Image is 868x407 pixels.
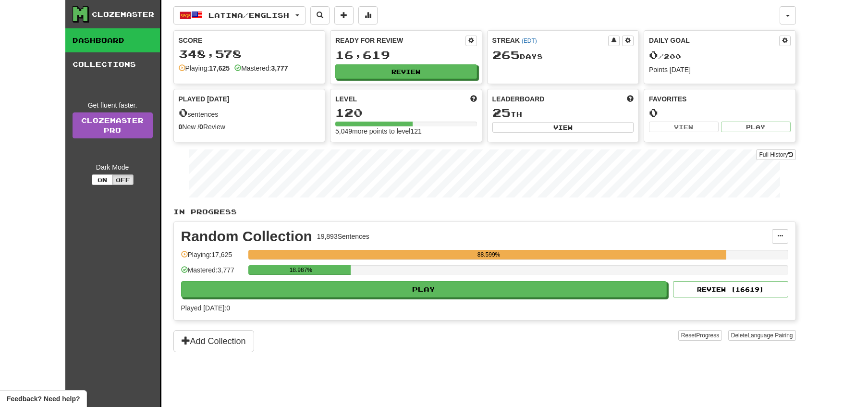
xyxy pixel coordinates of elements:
div: Playing: [179,63,230,73]
button: Play [181,281,667,297]
button: Play [721,122,791,132]
div: Mastered: [234,63,288,73]
button: Latina/English [173,6,306,25]
div: sentences [179,107,320,119]
div: Streak [492,36,609,45]
button: More stats [358,6,378,25]
span: Played [DATE]: 0 [181,304,230,312]
div: 16,619 [335,49,477,61]
button: ResetProgress [678,330,722,341]
div: 18.987% [251,265,351,275]
div: Score [179,36,320,45]
span: 25 [492,106,511,119]
span: 265 [492,48,520,62]
span: 0 [649,48,658,62]
div: Points [DATE] [649,65,791,74]
button: Search sentences [310,6,330,25]
div: 5,049 more points to level 121 [335,126,477,136]
div: Playing: 17,625 [181,250,244,266]
div: Ready for Review [335,36,465,45]
span: Latina / English [208,11,289,19]
div: Day s [492,49,634,62]
div: 348,578 [179,48,320,60]
button: Review (16619) [673,281,788,297]
strong: 0 [179,123,183,131]
span: Open feedback widget [7,394,80,404]
button: On [92,174,113,185]
div: Favorites [649,94,791,104]
span: 0 [179,106,188,119]
a: Dashboard [65,28,160,52]
div: 0 [649,107,791,119]
div: New / Review [179,122,320,132]
strong: 0 [199,123,203,131]
a: Collections [65,52,160,76]
div: Daily Goal [649,36,779,46]
button: Full History [756,149,795,160]
div: 19,893 Sentences [317,232,369,241]
div: Dark Mode [73,162,153,172]
span: Played [DATE] [179,94,230,104]
div: th [492,107,634,119]
div: Clozemaster [92,10,154,19]
span: Level [335,94,357,104]
strong: 17,625 [209,64,230,72]
button: Review [335,64,477,79]
span: / 200 [649,52,681,61]
button: Add sentence to collection [334,6,354,25]
div: 88.599% [251,250,727,259]
a: (EDT) [522,37,537,44]
button: DeleteLanguage Pairing [728,330,796,341]
button: View [492,122,634,133]
span: Language Pairing [747,332,793,339]
span: Progress [696,332,719,339]
p: In Progress [173,207,796,217]
div: Mastered: 3,777 [181,265,244,281]
div: Random Collection [181,229,312,244]
span: Leaderboard [492,94,545,104]
div: 120 [335,107,477,119]
button: Add Collection [173,330,254,352]
strong: 3,777 [271,64,288,72]
span: This week in points, UTC [627,94,634,104]
a: ClozemasterPro [73,112,153,138]
span: Score more points to level up [470,94,477,104]
button: View [649,122,719,132]
button: Off [112,174,134,185]
div: Get fluent faster. [73,100,153,110]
